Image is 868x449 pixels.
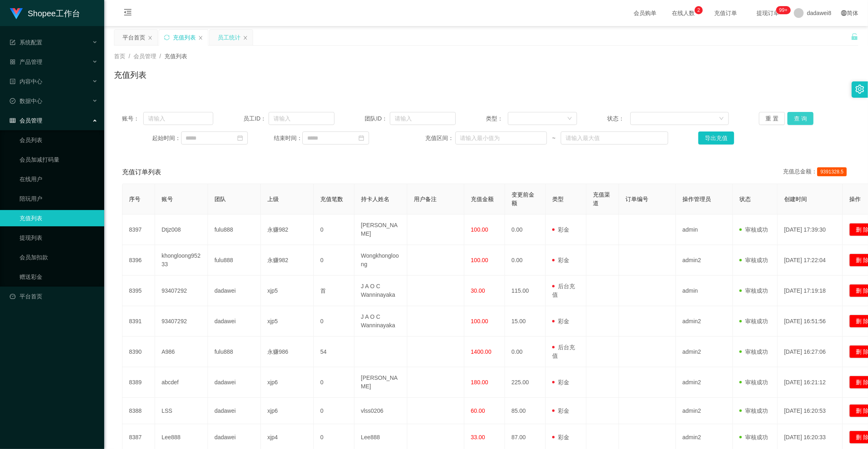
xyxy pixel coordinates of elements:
td: [DATE] 16:21:12 [778,367,843,398]
td: vlss0206 [354,398,407,424]
td: J A O C Wanninayaka [354,306,407,337]
td: admin2 [676,367,733,398]
span: 团队ID： [365,114,390,123]
a: 会员列表 [20,132,98,148]
td: 0 [314,215,354,245]
div: 平台首页 [122,30,145,45]
a: 图标: dashboard平台首页 [10,288,98,304]
td: 0 [314,367,354,398]
button: 导出充值 [698,131,734,145]
i: 图标: calendar [237,135,243,141]
td: 54 [314,337,354,367]
span: 彩金 [552,407,569,414]
span: 用户备注 [414,196,437,202]
td: [DATE] 16:20:53 [778,398,843,424]
td: xjp5 [261,306,314,337]
td: 85.00 [505,398,546,424]
i: 图标: close [243,35,248,40]
span: 100.00 [471,257,488,263]
div: 员工统计 [218,30,241,45]
i: 图标: check-circle-o [10,98,15,104]
td: LSS [155,398,208,424]
td: [DATE] 17:39:30 [778,215,843,245]
input: 请输入 [269,112,335,125]
sup: 2 [695,6,703,14]
td: J A O C Wanninayaka [354,276,407,306]
span: 类型： [486,114,507,123]
span: ~ [547,134,561,142]
td: fulu888 [208,337,261,367]
button: 查 询 [787,112,813,125]
i: 图标: sync [164,35,170,40]
td: [PERSON_NAME] [354,215,407,245]
td: Dtjz008 [155,215,208,245]
span: 彩金 [552,434,569,440]
span: 审核成功 [739,318,768,324]
td: fulu888 [208,245,261,276]
td: 8390 [122,337,155,367]
span: 员工ID： [243,114,269,123]
span: 充值金额 [471,196,494,202]
span: 30.00 [471,287,485,294]
td: 8397 [122,215,155,245]
td: [DATE] 17:22:04 [778,245,843,276]
td: 225.00 [505,367,546,398]
i: 图标: down [719,116,724,122]
td: 93407292 [155,306,208,337]
td: xjp6 [261,367,314,398]
td: 15.00 [505,306,546,337]
span: 彩金 [552,257,569,263]
span: 持卡人姓名 [361,196,389,202]
span: 审核成功 [739,379,768,385]
td: [DATE] 16:51:56 [778,306,843,337]
span: 结束时间： [274,134,302,142]
p: 2 [697,6,700,14]
a: 提现列表 [20,230,98,246]
td: 8388 [122,398,155,424]
span: / [129,53,130,59]
td: admin2 [676,337,733,367]
span: 充值笔数 [320,196,343,202]
td: A986 [155,337,208,367]
span: 变更前金额 [512,191,534,206]
i: 图标: form [10,39,15,45]
td: admin2 [676,245,733,276]
span: 彩金 [552,318,569,324]
a: 会员加减打码量 [20,151,98,168]
span: 状态： [608,114,631,123]
span: 数据中心 [10,98,42,104]
span: 在线人数 [668,10,699,16]
td: 永赚986 [261,337,314,367]
i: 图标: close [148,35,153,40]
span: 订单编号 [625,196,648,202]
span: 操作管理员 [682,196,711,202]
a: 赠送彩金 [20,269,98,285]
i: 图标: global [841,10,847,16]
span: 充值列表 [164,53,187,59]
a: Shopee工作台 [10,10,80,16]
span: 审核成功 [739,226,768,233]
span: 后台充值 [552,344,575,359]
img: logo.9652507e.png [10,8,23,20]
input: 请输入 [143,112,213,125]
td: admin [676,215,733,245]
td: 首 [314,276,354,306]
td: xjp6 [261,398,314,424]
td: dadawei [208,276,261,306]
span: 审核成功 [739,434,768,440]
button: 重 置 [759,112,785,125]
span: 充值订单 [710,10,741,16]
span: 180.00 [471,379,488,385]
td: khongloong95233 [155,245,208,276]
td: [DATE] 16:27:06 [778,337,843,367]
span: 100.00 [471,226,488,233]
span: 33.00 [471,434,485,440]
td: 0.00 [505,215,546,245]
span: 提现订单 [752,10,783,16]
span: 会员管理 [133,53,156,59]
input: 请输入最大值 [561,131,668,145]
span: 充值区间： [425,134,455,142]
td: admin2 [676,398,733,424]
span: 审核成功 [739,348,768,355]
td: dadawei [208,367,261,398]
